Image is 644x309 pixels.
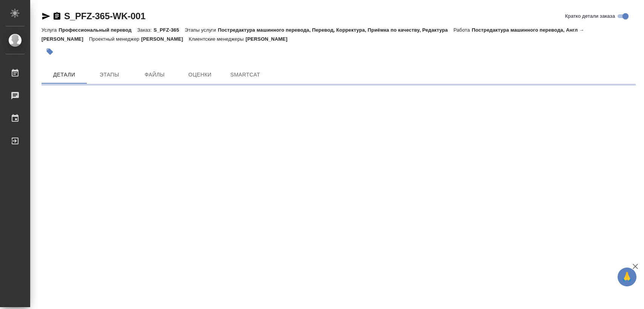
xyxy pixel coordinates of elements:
span: Файлы [137,70,173,80]
p: Клиентские менеджеры [189,36,246,42]
p: [PERSON_NAME] [246,36,293,42]
button: Скопировать ссылку для ЯМессенджера [41,12,51,21]
p: Постредактура машинного перевода, Перевод, Корректура, Приёмка по качеству, Редактура [218,27,453,33]
a: S_PFZ-365-WK-001 [64,11,146,21]
button: Добавить тэг [41,43,58,60]
button: 🙏 [618,268,636,286]
p: Работа [453,27,472,33]
button: Скопировать ссылку [52,12,61,21]
p: [PERSON_NAME] [141,36,189,42]
span: SmartCat [227,70,263,80]
p: Заказ: [137,27,154,33]
span: Детали [46,70,82,80]
p: Этапы услуги [185,27,218,33]
span: Этапы [91,70,128,80]
p: S_PFZ-365 [154,27,185,33]
p: Услуга [41,27,58,33]
span: Оценки [182,70,218,80]
p: Проектный менеджер [89,36,141,42]
p: Профессиональный перевод [58,27,137,33]
span: Кратко детали заказа [565,12,615,20]
span: 🙏 [621,269,633,285]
